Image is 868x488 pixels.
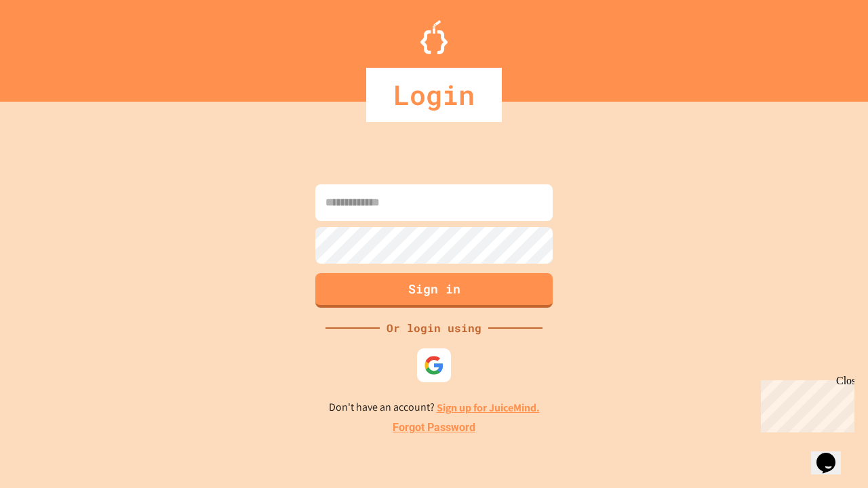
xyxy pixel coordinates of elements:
div: Or login using [380,320,488,336]
p: Don't have an account? [329,399,540,416]
a: Sign up for JuiceMind. [437,401,540,415]
div: Chat with us now!Close [5,5,94,86]
img: Logo.svg [420,20,448,54]
div: Login [366,68,502,122]
button: Sign in [315,273,553,308]
iframe: chat widget [755,375,854,432]
a: Forgot Password [393,420,475,436]
iframe: chat widget [811,434,854,474]
img: google-icon.svg [424,355,444,375]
